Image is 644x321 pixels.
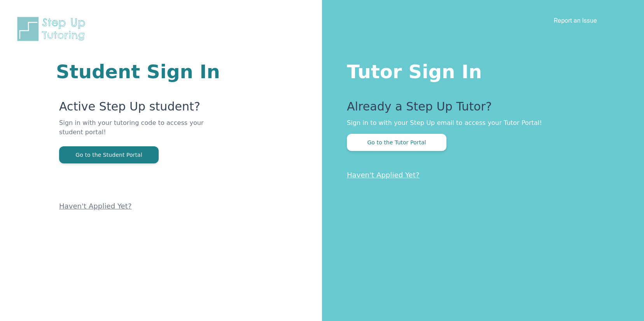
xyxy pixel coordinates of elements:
p: Already a Step Up Tutor? [347,100,613,118]
a: Go to the Student Portal [59,151,159,158]
button: Go to the Student Portal [59,146,159,163]
a: Haven't Applied Yet? [59,202,132,210]
p: Active Step Up student? [59,100,229,118]
h1: Student Sign In [56,62,229,81]
a: Go to the Tutor Portal [347,139,446,146]
button: Go to the Tutor Portal [347,134,446,151]
p: Sign in with your tutoring code to access your student portal! [59,118,229,146]
a: Haven't Applied Yet? [347,171,420,179]
img: Step Up Tutoring horizontal logo [16,16,90,42]
p: Sign in to with your Step Up email to access your Tutor Portal! [347,118,613,128]
a: Report an Issue [554,16,597,24]
h1: Tutor Sign In [347,59,613,81]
